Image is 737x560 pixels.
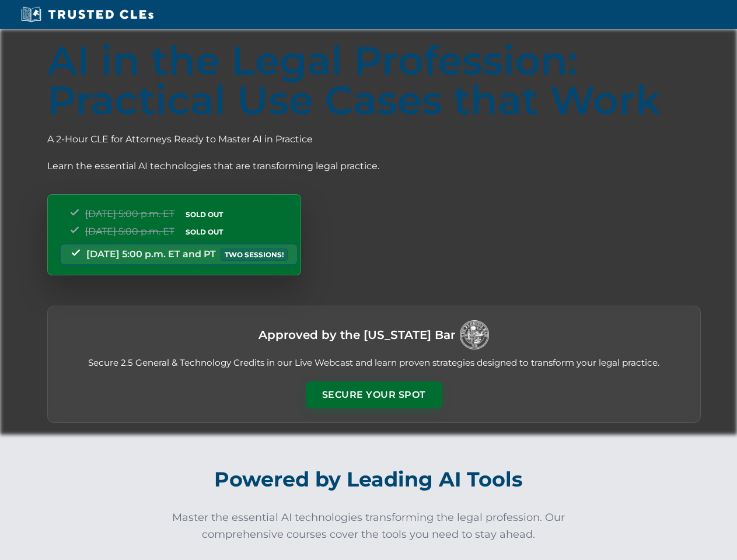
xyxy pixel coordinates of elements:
[47,41,701,120] h1: AI in the Legal Profession: Practical Use Cases that Work
[47,159,701,174] p: Learn the essential AI technologies that are transforming legal practice.
[460,320,489,349] img: Logo
[62,356,686,370] p: Secure 2.5 General & Technology Credits in our Live Webcast and learn proven strategies designed ...
[165,509,573,543] p: Master the essential AI technologies transforming the legal profession. Our comprehensive courses...
[306,381,442,408] button: Secure Your Spot
[46,459,692,500] h2: Powered by Leading AI Tools
[85,208,174,219] span: [DATE] 5:00 p.m. ET
[181,208,227,220] span: SOLD OUT
[18,6,157,23] img: Trusted CLEs
[47,132,701,147] p: A 2-Hour CLE for Attorneys Ready to Master AI in Practice
[259,324,455,345] h3: Approved by the [US_STATE] Bar
[181,226,227,238] span: SOLD OUT
[85,226,174,237] span: [DATE] 5:00 p.m. ET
